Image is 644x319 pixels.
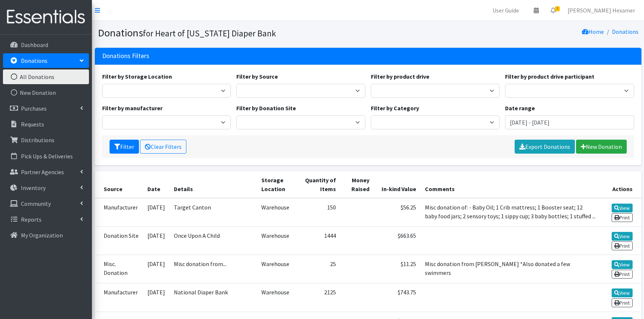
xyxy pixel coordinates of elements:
td: $56.25 [374,198,421,227]
p: Dashboard [21,41,48,49]
th: Actions [600,171,641,198]
small: for Heart of [US_STATE] Diaper Bank [143,28,276,39]
p: Donations [21,57,47,64]
p: Partner Agencies [21,168,64,176]
p: Inventory [21,184,46,191]
p: My Organization [21,232,63,239]
th: Money Raised [340,171,373,198]
td: $743.75 [374,283,421,312]
td: Target Canton [169,198,257,227]
span: 3 [555,6,560,11]
td: Manufacturer [95,283,143,312]
td: Warehouse [257,226,300,255]
a: Dashboard [3,37,89,52]
a: Print [612,241,633,250]
a: Export Donations [515,140,575,154]
th: Comments [421,171,600,198]
img: HumanEssentials [3,5,89,29]
td: Once Upon A Child [169,226,257,255]
label: Date range [505,104,535,112]
p: Reports [21,216,42,223]
label: Filter by Category [371,104,419,112]
td: [DATE] [143,226,169,255]
a: Requests [3,117,89,132]
td: Misc donation from... [169,255,257,283]
a: 3 [545,3,562,18]
a: [PERSON_NAME] Hexamer [562,3,641,18]
p: Purchases [21,105,47,112]
a: My Organization [3,228,89,243]
td: Misc donation of: - Baby Oil; 1 Crib mattress; 1 Booster seat; 12 baby food jars; 2 sensory toys;... [421,198,600,227]
label: Filter by Storage Location [102,72,172,81]
a: Pick Ups & Deliveries [3,149,89,164]
a: View [612,232,633,241]
td: National Diaper Bank [169,283,257,312]
a: Inventory [3,180,89,195]
a: User Guide [487,3,525,18]
a: Partner Agencies [3,165,89,179]
a: Distributions [3,133,89,147]
td: [DATE] [143,198,169,227]
td: [DATE] [143,255,169,283]
a: New Donation [3,85,89,100]
td: Misc. Donation [95,255,143,283]
th: In-kind Value [374,171,421,198]
a: Purchases [3,101,89,116]
td: 2125 [300,283,340,312]
a: Clear Filters [140,140,186,154]
label: Filter by product drive participant [505,72,594,81]
a: Community [3,196,89,211]
button: Filter [110,140,139,154]
a: Print [612,213,633,222]
td: Warehouse [257,198,300,227]
td: Manufacturer [95,198,143,227]
th: Storage Location [257,171,300,198]
a: View [612,288,633,297]
h1: Donations [98,26,365,39]
a: Donations [3,53,89,68]
a: View [612,260,633,269]
p: Community [21,200,51,207]
p: Distributions [21,136,54,144]
td: 1444 [300,226,340,255]
td: [DATE] [143,283,169,312]
th: Quantity of Items [300,171,340,198]
label: Filter by Donation Site [236,104,296,112]
p: Pick Ups & Deliveries [21,153,73,160]
label: Filter by product drive [371,72,429,81]
input: January 1, 2011 - December 31, 2011 [505,115,634,129]
a: Print [612,298,633,307]
label: Filter by Source [236,72,278,81]
p: Requests [21,121,44,128]
td: 150 [300,198,340,227]
th: Source [95,171,143,198]
a: New Donation [576,140,627,154]
h3: Donations Filters [102,52,149,60]
td: Warehouse [257,255,300,283]
td: Warehouse [257,283,300,312]
td: $11.25 [374,255,421,283]
a: Print [612,270,633,279]
a: Home [582,28,604,35]
td: Donation Site [95,226,143,255]
a: View [612,204,633,212]
td: Misc donation from [PERSON_NAME] *Also donated a few swimmers [421,255,600,283]
th: Details [169,171,257,198]
td: 25 [300,255,340,283]
td: $663.65 [374,226,421,255]
a: Reports [3,212,89,227]
label: Filter by manufacturer [102,104,162,112]
a: Donations [612,28,638,35]
th: Date [143,171,169,198]
a: All Donations [3,69,89,84]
